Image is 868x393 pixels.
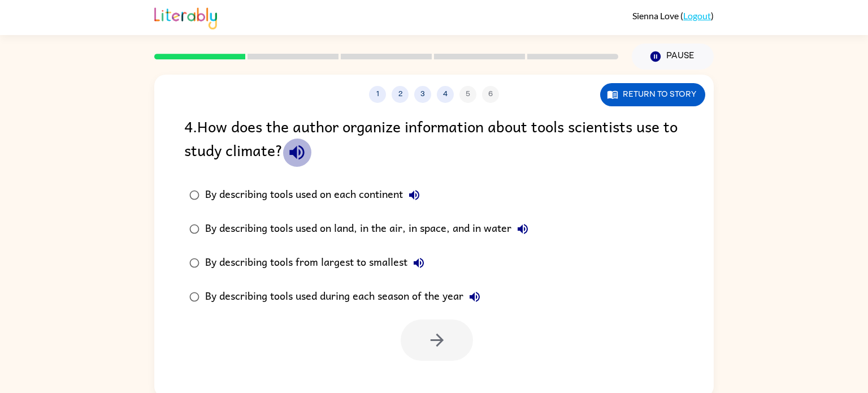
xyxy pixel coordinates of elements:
[632,44,714,70] button: Pause
[600,83,705,106] button: Return to story
[511,218,534,240] button: By describing tools used on land, in the air, in space, and in water
[632,10,680,21] span: Sienna Love
[392,86,409,103] button: 2
[205,286,486,308] div: By describing tools used during each season of the year
[369,86,386,103] button: 1
[463,286,486,308] button: By describing tools used during each season of the year
[414,86,431,103] button: 3
[403,184,426,206] button: By describing tools used on each continent
[154,5,217,29] img: Literably
[437,86,454,103] button: 4
[205,184,426,206] div: By describing tools used on each continent
[205,218,534,240] div: By describing tools used on land, in the air, in space, and in water
[632,10,714,21] div: ( )
[184,114,684,167] div: 4 . How does the author organize information about tools scientists use to study climate?
[205,252,430,274] div: By describing tools from largest to smallest
[407,252,430,274] button: By describing tools from largest to smallest
[683,10,711,21] a: Logout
